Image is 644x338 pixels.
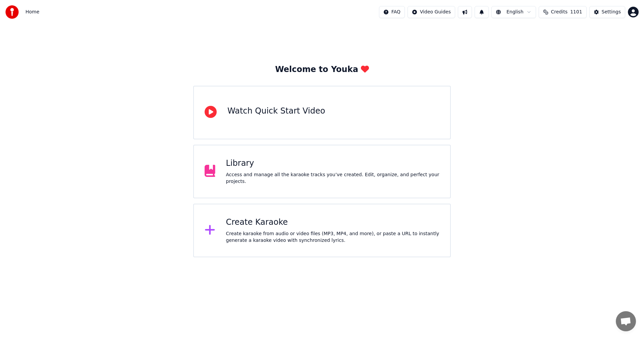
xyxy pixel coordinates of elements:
[589,6,625,18] button: Settings
[226,217,440,228] div: Create Karaoke
[275,64,369,75] div: Welcome to Youka
[408,6,455,18] button: Video Guides
[551,9,568,15] span: Credits
[227,106,325,117] div: Watch Quick Start Video
[5,5,19,19] img: youka
[379,6,405,18] button: FAQ
[226,158,440,169] div: Library
[226,230,440,244] div: Create karaoke from audio or video files (MP3, MP4, and more), or paste a URL to instantly genera...
[616,311,636,331] a: Avoin keskustelu
[602,9,621,15] div: Settings
[25,9,39,15] span: Home
[570,9,582,15] span: 1101
[539,6,587,18] button: Credits1101
[226,172,440,185] div: Access and manage all the karaoke tracks you’ve created. Edit, organize, and perfect your projects.
[25,9,39,15] nav: breadcrumb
